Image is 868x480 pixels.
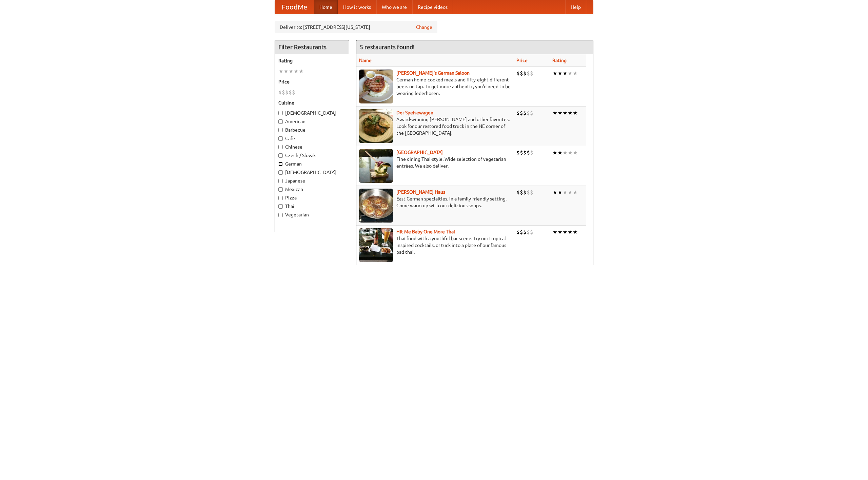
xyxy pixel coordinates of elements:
a: Who we are [376,0,412,14]
label: [DEMOGRAPHIC_DATA] [278,110,346,116]
input: Barbecue [278,128,283,132]
li: ★ [294,68,299,75]
li: $ [516,149,520,156]
a: Help [565,0,586,14]
h5: Price [278,78,346,85]
li: $ [520,109,523,117]
li: ★ [573,109,578,117]
h5: Rating [278,57,346,64]
li: ★ [568,228,573,236]
a: How it works [338,0,376,14]
li: $ [527,70,530,77]
input: American [278,119,283,124]
a: Der Speisewagen [396,110,433,115]
li: $ [530,228,533,236]
li: ★ [563,189,568,196]
a: Change [416,24,432,31]
li: ★ [557,228,563,236]
li: ★ [573,228,578,236]
b: [PERSON_NAME] Haus [396,189,445,195]
li: $ [289,89,292,96]
li: ★ [283,68,289,75]
a: Price [516,58,528,63]
label: Czech / Slovak [278,152,346,159]
li: $ [282,89,285,96]
li: ★ [552,189,557,196]
ng-pluralize: 5 restaurants found! [360,44,415,50]
li: ★ [557,149,563,156]
input: Czech / Slovak [278,153,283,158]
li: $ [516,189,520,196]
li: ★ [573,189,578,196]
input: Pizza [278,196,283,200]
li: ★ [563,70,568,77]
li: ★ [552,109,557,117]
a: [GEOGRAPHIC_DATA] [396,150,443,155]
li: $ [520,228,523,236]
label: German [278,160,346,167]
input: Japanese [278,179,283,183]
li: $ [523,189,527,196]
li: $ [530,70,533,77]
li: $ [292,89,295,96]
li: ★ [552,70,557,77]
label: Cafe [278,135,346,142]
li: $ [527,149,530,156]
img: satay.jpg [359,149,393,183]
a: Recipe videos [412,0,453,14]
li: $ [520,149,523,156]
li: $ [530,109,533,117]
li: ★ [573,70,578,77]
li: $ [523,228,527,236]
li: ★ [557,189,563,196]
li: ★ [568,149,573,156]
input: Thai [278,204,283,209]
p: Fine dining Thai-style. Wide selection of vegetarian entrées. We also deliver. [359,156,511,169]
li: $ [516,109,520,117]
li: $ [527,228,530,236]
li: $ [523,149,527,156]
li: ★ [568,70,573,77]
label: Barbecue [278,127,346,133]
li: $ [527,189,530,196]
label: Mexican [278,186,346,193]
li: $ [520,189,523,196]
input: Chinese [278,145,283,149]
label: Japanese [278,177,346,184]
li: $ [516,70,520,77]
img: kohlhaus.jpg [359,189,393,223]
li: $ [530,189,533,196]
h4: Filter Restaurants [275,40,349,54]
label: Chinese [278,143,346,150]
label: Pizza [278,194,346,201]
li: $ [530,149,533,156]
label: Vegetarian [278,211,346,218]
input: [DEMOGRAPHIC_DATA] [278,111,283,115]
label: [DEMOGRAPHIC_DATA] [278,169,346,176]
li: $ [516,228,520,236]
li: $ [523,109,527,117]
img: speisewagen.jpg [359,109,393,143]
input: Mexican [278,187,283,192]
a: Name [359,58,372,63]
p: Award-winning [PERSON_NAME] and other favorites. Look for our restored food truck in the NE corne... [359,116,511,136]
li: ★ [573,149,578,156]
li: $ [278,89,282,96]
li: ★ [289,68,294,75]
a: [PERSON_NAME]'s German Saloon [396,70,470,76]
div: Deliver to: [STREET_ADDRESS][US_STATE] [275,21,437,33]
input: Vegetarian [278,213,283,217]
p: East German specialties, in a family-friendly setting. Come warm up with our delicious soups. [359,195,511,209]
li: $ [523,70,527,77]
li: ★ [552,149,557,156]
li: ★ [568,109,573,117]
li: ★ [552,228,557,236]
p: Thai food with a youthful bar scene. Try our tropical inspired cocktails, or tuck into a plate of... [359,235,511,255]
a: FoodMe [275,0,314,14]
label: Thai [278,203,346,210]
b: Hit Me Baby One More Thai [396,229,455,234]
li: $ [520,70,523,77]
